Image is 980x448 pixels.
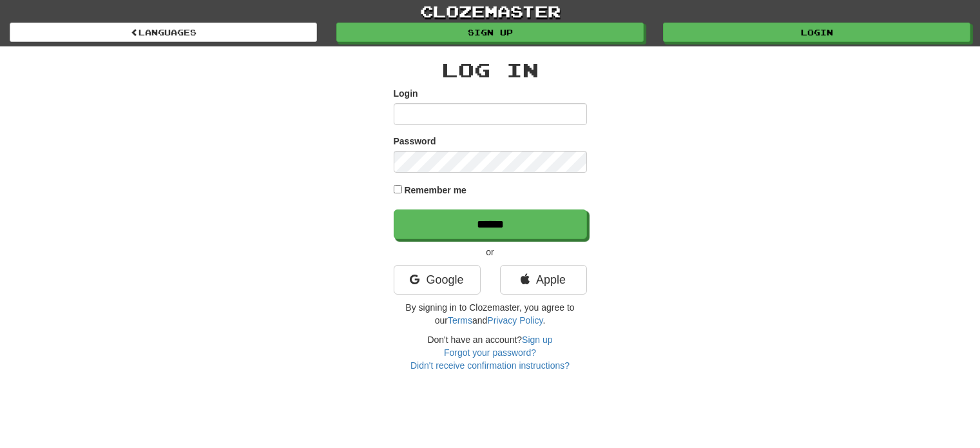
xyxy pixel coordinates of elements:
a: Terms [448,315,472,326]
a: Forgot your password? [444,347,536,358]
label: Password [394,135,436,148]
a: Sign up [522,335,552,345]
a: Google [394,265,481,295]
label: Remember me [404,184,466,197]
a: Privacy Policy [487,315,543,326]
div: Don't have an account? [394,333,587,372]
a: Sign up [336,23,644,42]
a: Languages [10,23,317,42]
p: By signing in to Clozemaster, you agree to our and . [394,301,587,327]
h2: Log In [394,59,587,81]
p: or [394,246,587,258]
label: Login [394,87,418,100]
a: Apple [500,265,587,295]
a: Login [663,23,970,42]
a: Didn't receive confirmation instructions? [410,360,570,371]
